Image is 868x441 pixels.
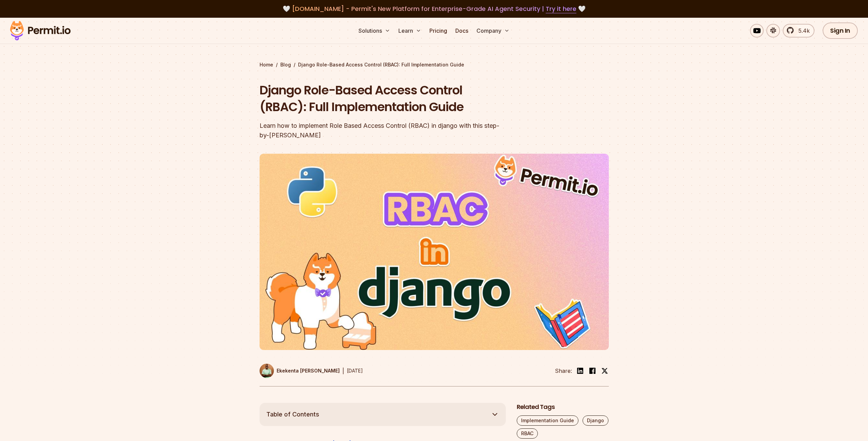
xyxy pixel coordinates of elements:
span: 5.4k [794,27,810,35]
a: Pricing [427,24,450,37]
h1: Django Role-Based Access Control (RBAC): Full Implementation Guide [260,82,521,116]
div: Learn how to implement Role Based Access Control (RBAC) in django with this step-by-[PERSON_NAME] [260,121,521,140]
span: Table of Contents [266,410,319,419]
a: Implementation Guide [517,415,578,426]
a: Try it here [546,4,576,13]
li: Share: [555,367,572,375]
a: Django [583,415,608,426]
time: [DATE] [347,368,363,374]
div: 🤍 🤍 [16,4,852,14]
img: linkedin [576,367,584,375]
a: Sign In [823,22,858,39]
a: Ekekenta [PERSON_NAME] [260,364,340,378]
span: [DOMAIN_NAME] - Permit's New Platform for Enterprise-Grade AI Agent Security | [292,4,576,13]
button: Table of Contents [260,403,506,426]
img: twitter [601,367,608,374]
img: Django Role-Based Access Control (RBAC): Full Implementation Guide [260,154,609,350]
a: Home [260,61,273,68]
button: Learn [396,24,424,37]
a: Blog [280,61,291,68]
button: Solutions [356,24,393,37]
div: | [342,367,344,375]
img: facebook [588,367,597,375]
a: 5.4k [783,24,814,37]
p: Ekekenta [PERSON_NAME] [277,367,340,374]
div: / / [260,61,609,68]
img: Ekekenta Clinton [260,364,274,378]
h2: Related Tags [517,403,609,411]
a: RBAC [517,428,538,439]
button: Company [474,24,512,37]
img: Permit logo [7,19,74,42]
a: Docs [453,24,471,37]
